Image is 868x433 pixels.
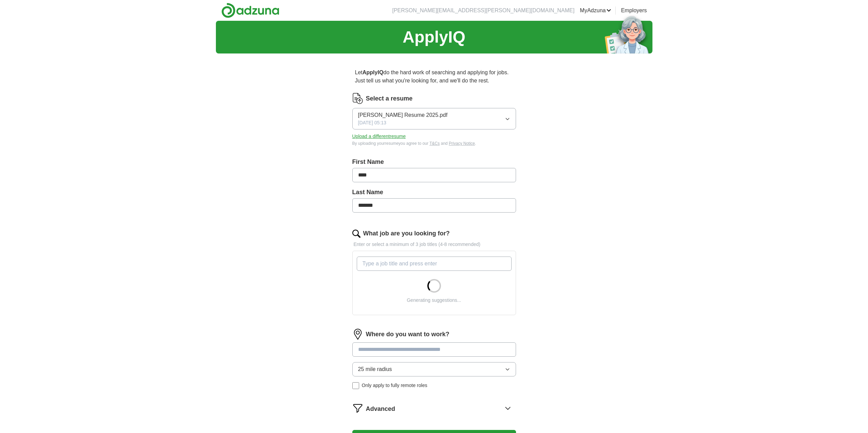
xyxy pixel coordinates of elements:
[358,111,447,119] span: [PERSON_NAME] Resume 2025.pdf
[429,141,440,146] a: T&Cs
[449,141,475,146] a: Privacy Notice
[363,69,383,75] strong: ApplyIQ
[352,241,516,248] p: Enter or select a minimum of 3 job titles (4-8 recommended)
[580,6,611,15] a: MyAdzuna
[221,3,279,18] img: Adzuna logo
[407,297,461,304] div: Generating suggestions...
[358,119,386,126] span: [DATE] 05:13
[352,362,516,376] button: 25 mile radius
[352,140,516,146] div: By uploading your resume you agree to our and .
[358,365,392,373] span: 25 mile radius
[352,93,363,104] img: CV Icon
[352,157,516,167] label: First Name
[352,403,363,414] img: filter
[362,382,427,389] span: Only apply to fully remote roles
[363,229,450,238] label: What job are you looking for?
[357,257,512,271] input: Type a job title and press enter
[352,108,516,129] button: [PERSON_NAME] Resume 2025.pdf[DATE] 05:13
[366,404,395,414] span: Advanced
[366,94,413,103] label: Select a resume
[392,6,574,15] li: [PERSON_NAME][EMAIL_ADDRESS][PERSON_NAME][DOMAIN_NAME]
[402,25,465,49] h1: ApplyIQ
[352,133,406,140] button: Upload a differentresume
[621,6,647,15] a: Employers
[352,329,363,340] img: location.png
[352,66,516,88] p: Let do the hard work of searching and applying for jobs. Just tell us what you're looking for, an...
[352,188,516,197] label: Last Name
[352,230,361,238] img: search.png
[352,382,359,389] input: Only apply to fully remote roles
[366,330,450,339] label: Where do you want to work?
